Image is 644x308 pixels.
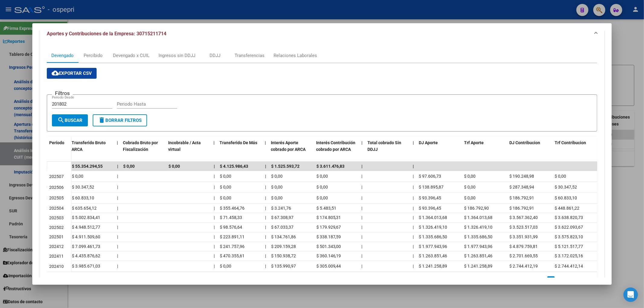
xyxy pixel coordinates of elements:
[49,215,64,220] span: 202503
[214,174,215,179] span: |
[413,234,414,239] span: |
[362,185,363,189] span: |
[585,276,593,283] a: go to last page
[220,195,231,200] span: $ 0,00
[565,275,574,285] li: page 3
[166,136,211,163] datatable-header-cell: Incobrable / Acta virtual
[220,164,248,169] span: $ 4.125.986,43
[220,244,245,249] span: $ 241.757,96
[419,253,447,258] span: $ 1.263.851,46
[72,234,100,239] span: $ 4.911.509,60
[219,140,257,145] span: Transferido De Más
[117,206,118,211] span: |
[271,174,283,179] span: $ 0,00
[623,287,638,302] div: Open Intercom Messenger
[464,174,476,179] span: $ 0,00
[555,206,580,211] span: $ 448.861,22
[265,185,266,189] span: |
[40,24,605,43] mat-expansion-panel-header: Aportes y Contribuciones de la Empresa: 30715211714
[362,174,363,179] span: |
[93,114,147,126] button: Borrar Filtros
[537,276,546,283] a: go to previous page
[123,164,135,169] span: $ 0,00
[316,234,341,239] span: $ 338.187,59
[316,195,328,200] span: $ 0,00
[362,164,363,169] span: |
[556,275,565,285] li: page 2
[72,164,103,169] span: $ 55.354.294,55
[98,118,142,123] span: Borrar Filtros
[49,234,64,239] span: 202501
[49,225,64,230] span: 202502
[413,185,414,189] span: |
[365,136,410,163] datatable-header-cell: Total cobrado Sin DDJJ
[98,116,105,124] mat-icon: delete
[359,136,365,163] datatable-header-cell: |
[49,254,64,259] span: 202411
[362,195,363,200] span: |
[214,206,215,211] span: |
[265,264,266,268] span: |
[510,234,538,239] span: $ 3.351.931,99
[464,215,493,220] span: $ 1.364.013,68
[510,264,538,268] span: $ 2.744.412,19
[419,244,447,249] span: $ 1.977.943,96
[117,195,118,200] span: |
[117,174,118,179] span: |
[510,195,534,200] span: $ 186.792,91
[57,116,65,124] mat-icon: search
[271,195,283,200] span: $ 0,00
[265,164,266,169] span: |
[49,206,64,211] span: 202504
[362,206,363,211] span: |
[214,234,215,239] span: |
[528,276,536,283] a: go to first page
[220,234,245,239] span: $ 223.891,11
[72,253,100,258] span: $ 4.435.876,62
[220,206,245,211] span: $ 355.464,76
[419,174,441,179] span: $ 97.606,73
[117,244,118,249] span: |
[464,206,489,211] span: $ 186.792,90
[69,136,114,163] datatable-header-cell: Transferido Bruto ARCA
[72,215,100,220] span: $ 5.002.834,41
[316,164,345,169] span: $ 3.611.476,83
[271,140,306,152] span: Interés Aporte cobrado por ARCA
[271,225,293,230] span: $ 67.033,37
[555,140,586,145] span: Trf Contribucion
[220,253,245,258] span: $ 470.355,61
[40,43,605,297] div: Aportes y Contribuciones de la Empresa: 30715211714
[47,272,156,287] div: 21 total
[51,52,74,59] div: Devengado
[552,136,598,163] datatable-header-cell: Trf Contribucion
[464,185,476,189] span: $ 0,00
[413,215,414,220] span: |
[265,206,266,211] span: |
[464,253,493,258] span: $ 1.263.851,46
[117,264,118,268] span: |
[57,118,82,123] span: Buscar
[220,185,231,189] span: $ 0,00
[271,215,293,220] span: $ 67.308,97
[47,136,71,162] datatable-header-cell: Período
[217,136,262,163] datatable-header-cell: Transferido De Más
[462,136,507,163] datatable-header-cell: Trf Aporte
[265,225,266,230] span: |
[419,185,444,189] span: $ 138.895,87
[117,164,118,169] span: |
[72,264,100,268] span: $ 3.985.671,03
[214,253,215,258] span: |
[123,140,158,152] span: Cobrado Bruto por Fiscalización
[410,136,416,163] datatable-header-cell: |
[49,244,64,249] span: 202412
[210,52,220,59] div: DDJJ
[265,234,266,239] span: |
[416,136,462,163] datatable-header-cell: DJ Aporte
[316,206,336,211] span: $ 5.483,51
[361,140,363,145] span: |
[265,253,266,258] span: |
[117,253,118,258] span: |
[464,225,493,230] span: $ 1.326.419,10
[72,195,94,200] span: $ 60.833,10
[464,234,493,239] span: $ 1.335.686,50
